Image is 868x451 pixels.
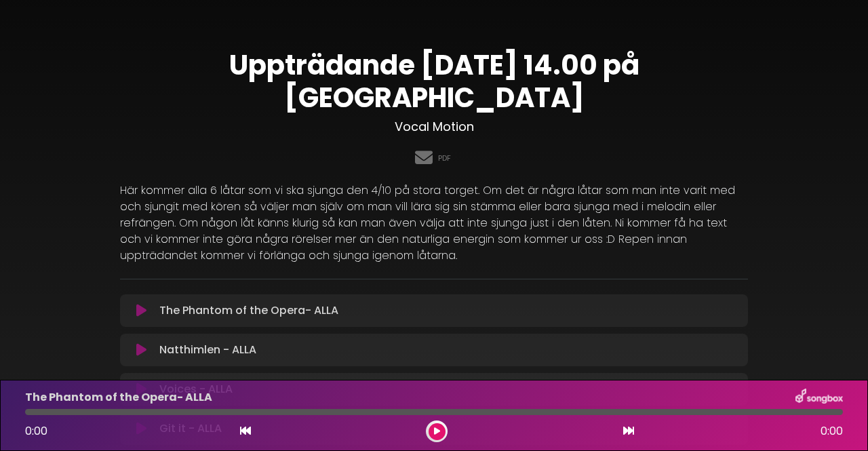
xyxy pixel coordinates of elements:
img: songbox-logo-white.png [795,389,843,406]
p: Här kommer alla 6 låtar som vi ska sjunga den 4/10 på stora torget. Om det är några låtar som man... [120,182,748,264]
p: Natthimlen - ALLA [159,342,256,358]
a: PDF [438,153,451,164]
h3: Vocal Motion [120,119,748,134]
h1: Uppträdande [DATE] 14.00 på [GEOGRAPHIC_DATA] [120,49,748,114]
span: 0:00 [25,423,47,439]
p: The Phantom of the Opera- ALLA [159,302,338,319]
p: The Phantom of the Opera- ALLA [25,389,212,406]
span: 0:00 [821,423,843,439]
